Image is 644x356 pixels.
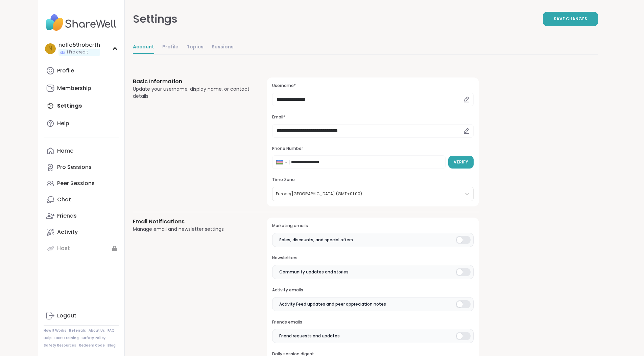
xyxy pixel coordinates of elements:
a: Profile [44,63,119,79]
h3: Basic Information [133,77,251,86]
span: Community updates and stories [279,269,349,275]
a: Profile [162,41,178,54]
a: FAQ [108,328,115,333]
a: Home [44,143,119,159]
div: Home [57,147,73,155]
div: Pro Sessions [57,163,92,171]
div: Update your username, display name, or contact details [133,86,251,100]
a: Account [133,41,154,54]
h3: Newsletters [272,255,473,261]
a: Blog [108,343,116,348]
a: Peer Sessions [44,175,119,192]
a: How It Works [44,328,66,333]
h3: Marketing emails [272,223,473,229]
button: Verify [448,156,474,169]
h3: Email Notifications [133,218,251,226]
a: Host [44,240,119,257]
div: Membership [57,85,91,92]
a: Safety Policy [81,336,105,340]
div: Peer Sessions [57,180,95,187]
span: Save Changes [554,16,587,22]
a: Redeem Code [79,343,105,348]
div: Activity [57,228,78,236]
a: Safety Resources [44,343,76,348]
div: Chat [57,196,71,203]
div: Logout [57,312,76,319]
h3: Phone Number [272,146,473,152]
span: Friend requests and updates [279,333,340,339]
div: Host [57,245,70,252]
a: About Us [89,328,105,333]
span: Sales, discounts, and special offers [279,237,353,243]
a: Help [44,336,52,340]
h3: Username* [272,83,473,89]
a: Logout [44,308,119,324]
div: Help [57,120,69,127]
a: Referrals [69,328,86,333]
a: Pro Sessions [44,159,119,175]
a: Sessions [212,41,234,54]
a: Friends [44,208,119,224]
h3: Time Zone [272,177,473,183]
a: Membership [44,80,119,96]
div: nolfo59roberth [58,41,100,49]
a: Help [44,115,119,132]
div: Profile [57,67,74,74]
span: n [48,44,52,53]
img: ShareWell Nav Logo [44,11,119,35]
h3: Email* [272,114,473,120]
a: Host Training [54,336,79,340]
div: Friends [57,212,77,220]
span: 1 Pro credit [67,49,88,55]
a: Activity [44,224,119,240]
div: Settings [133,11,177,27]
h3: Friends emails [272,319,473,325]
span: Verify [454,159,468,165]
a: Topics [187,41,204,54]
h3: Activity emails [272,287,473,293]
span: Activity Feed updates and peer appreciation notes [279,301,386,307]
button: Save Changes [543,12,598,26]
div: Manage email and newsletter settings [133,226,251,233]
a: Chat [44,192,119,208]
